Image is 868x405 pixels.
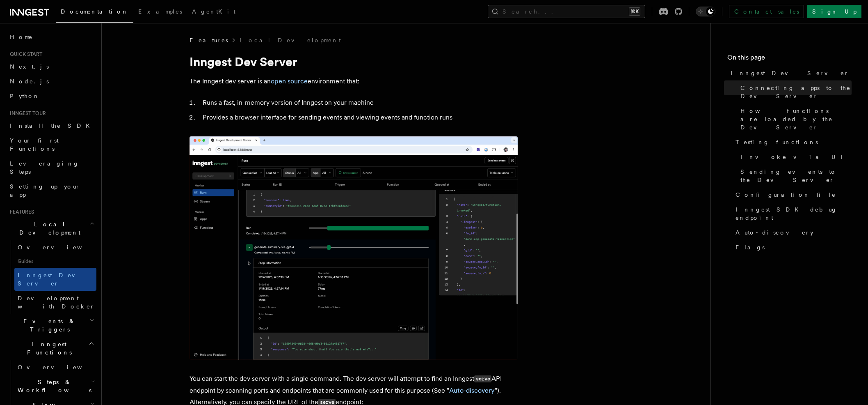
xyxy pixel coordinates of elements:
[727,66,852,81] a: Inngest Dev Server
[729,5,804,18] a: Contact sales
[737,150,852,164] a: Invoke via UI
[7,51,42,58] span: Quick start
[7,59,96,74] a: Next.js
[7,209,34,215] span: Features
[56,2,133,23] a: Documentation
[731,69,849,77] span: Inngest Dev Server
[7,240,96,314] div: Local Development
[7,314,96,337] button: Events & Triggers
[190,54,518,69] h1: Inngest Dev Server
[7,89,96,104] a: Python
[7,133,96,156] a: Your first Functions
[732,225,852,240] a: Auto-discovery
[736,205,852,222] span: Inngest SDK debug endpoint
[14,291,96,314] a: Development with Docker
[737,104,852,135] a: How functions are loaded by the Dev Server
[740,107,852,131] span: How functions are loaded by the Dev Server
[7,156,96,179] a: Leveraging Steps
[629,7,640,16] kbd: ⌘K
[740,153,850,161] span: Invoke via UI
[7,74,96,89] a: Node.js
[240,36,341,44] a: Local Development
[807,5,861,18] a: Sign Up
[61,8,128,15] span: Documentation
[271,77,308,85] a: open source
[449,387,495,394] a: Auto-discovery
[190,136,518,360] img: Dev Server Demo
[10,63,49,70] span: Next.js
[7,217,96,240] button: Local Development
[736,228,813,237] span: Auto-discovery
[187,2,240,22] a: AgentKit
[737,164,852,187] a: Sending events to the Dev Server
[7,337,96,360] button: Inngest Functions
[7,118,96,133] a: Install the SDK
[14,255,96,268] span: Guides
[474,375,491,382] code: serve
[737,81,852,104] a: Connecting apps to the Dev Server
[14,240,96,255] a: Overview
[7,317,89,334] span: Events & Triggers
[736,138,818,146] span: Testing functions
[10,33,33,41] span: Home
[696,7,715,16] button: Toggle dark mode
[736,191,836,199] span: Configuration file
[732,187,852,202] a: Configuration file
[740,168,852,184] span: Sending events to the Dev Server
[14,375,96,398] button: Steps & Workflows
[732,135,852,150] a: Testing functions
[200,112,518,123] li: Provides a browser interface for sending events and viewing events and function runs
[10,93,40,99] span: Python
[7,340,89,357] span: Inngest Functions
[138,8,182,15] span: Examples
[732,240,852,255] a: Flags
[18,244,102,251] span: Overview
[7,30,96,44] a: Home
[14,360,96,375] a: Overview
[10,137,59,152] span: Your first Functions
[736,243,765,251] span: Flags
[190,76,518,87] p: The Inngest dev server is an environment that:
[727,53,852,66] h4: On this page
[488,5,645,18] button: Search...⌘K
[18,272,88,287] span: Inngest Dev Server
[10,122,95,129] span: Install the SDK
[192,8,235,15] span: AgentKit
[18,364,102,370] span: Overview
[7,110,46,117] span: Inngest tour
[7,220,89,237] span: Local Development
[740,84,852,100] span: Connecting apps to the Dev Server
[133,2,187,22] a: Examples
[7,179,96,202] a: Setting up your app
[10,78,49,85] span: Node.js
[190,36,228,44] span: Features
[14,378,91,394] span: Steps & Workflows
[18,295,95,310] span: Development with Docker
[732,202,852,225] a: Inngest SDK debug endpoint
[10,183,80,198] span: Setting up your app
[10,160,79,175] span: Leveraging Steps
[200,97,518,108] li: Runs a fast, in-memory version of Inngest on your machine
[14,268,96,291] a: Inngest Dev Server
